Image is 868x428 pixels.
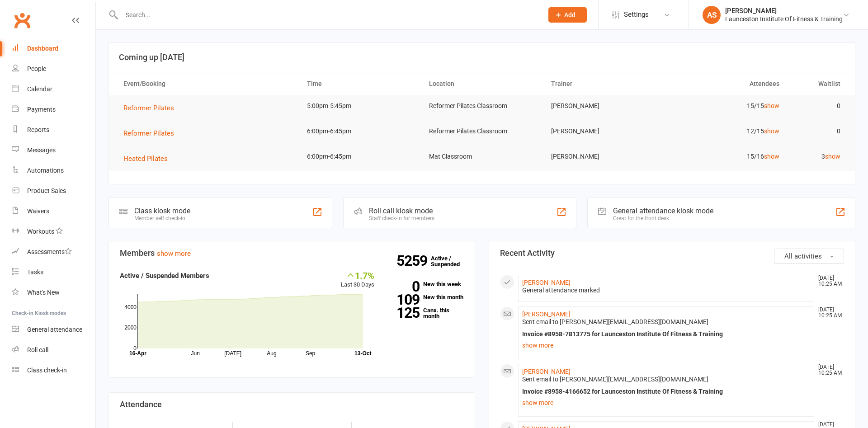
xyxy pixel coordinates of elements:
[543,72,665,95] th: Trainer
[12,360,95,381] a: Class kiosk mode
[123,104,174,112] span: Reformer Pilates
[119,53,845,62] h3: Coming up [DATE]
[388,280,420,293] strong: 0
[12,201,95,221] a: Waivers
[788,121,849,142] td: 0
[396,254,431,268] strong: 5259
[548,7,587,23] button: Add
[27,187,66,194] div: Product Sales
[27,146,56,154] div: Messages
[134,215,190,221] div: Member self check-in
[27,367,67,374] div: Class check-in
[522,396,810,409] a: show more
[12,38,95,59] a: Dashboard
[299,95,421,117] td: 5:00pm-5:45pm
[12,140,95,160] a: Messages
[341,270,374,280] div: 1.7%
[12,221,95,242] a: Workouts
[421,95,543,117] td: Reformer Pilates Classroom
[119,9,537,21] input: Search...
[788,72,849,95] th: Waitlist
[115,72,299,95] th: Event/Booking
[27,326,82,333] div: General attendance
[157,249,191,258] a: show more
[123,129,174,137] span: Reformer Pilates
[120,400,464,409] h3: Attendance
[12,282,95,303] a: What's New
[500,249,844,258] h3: Recent Activity
[814,307,844,319] time: [DATE] 10:25 AM
[764,102,779,109] a: show
[665,95,787,117] td: 15/15
[421,72,543,95] th: Location
[12,120,95,140] a: Reports
[341,270,374,290] div: Last 30 Days
[725,15,843,23] div: Launceston Institute Of Fitness & Training
[522,388,810,395] div: Invoice #8958-4166652 for Launceston Institute Of Fitness & Training
[522,339,810,352] a: show more
[564,11,576,19] span: Add
[764,153,779,160] a: show
[299,146,421,167] td: 6:00pm-6:45pm
[388,293,420,306] strong: 109
[543,121,665,142] td: [PERSON_NAME]
[431,249,471,274] a: 5259Active / Suspended
[12,79,95,99] a: Calendar
[369,207,434,215] div: Roll call kiosk mode
[421,146,543,167] td: Mat Classroom
[27,289,60,296] div: What's New
[27,45,58,52] div: Dashboard
[299,121,421,142] td: 6:00pm-6:45pm
[814,364,844,376] time: [DATE] 10:25 AM
[27,85,52,93] div: Calendar
[120,249,464,258] h3: Members
[665,72,787,95] th: Attendees
[27,167,64,174] div: Automations
[12,340,95,360] a: Roll call
[123,155,168,163] span: Heated Pilates
[12,99,95,120] a: Payments
[788,146,849,167] td: 3
[543,146,665,167] td: [PERSON_NAME]
[613,215,713,221] div: Great for the front desk
[784,252,822,260] span: All activities
[12,160,95,181] a: Automations
[665,146,787,167] td: 15/16
[27,346,48,353] div: Roll call
[522,330,810,338] div: Invoice #8958-7813775 for Launceston Institute Of Fitness & Training
[27,106,56,113] div: Payments
[703,6,721,24] div: AS
[613,207,713,215] div: General attendance kiosk mode
[388,307,464,319] a: 125Canx. this month
[123,153,174,164] button: Heated Pilates
[27,207,49,215] div: Waivers
[825,153,840,160] a: show
[388,281,464,287] a: 0New this week
[764,127,779,135] a: show
[120,272,209,280] strong: Active / Suspended Members
[522,310,571,318] a: [PERSON_NAME]
[522,318,708,325] span: Sent email to [PERSON_NAME][EMAIL_ADDRESS][DOMAIN_NAME]
[27,228,54,235] div: Workouts
[522,287,810,294] div: General attendance marked
[299,72,421,95] th: Time
[814,275,844,287] time: [DATE] 10:25 AM
[369,215,434,221] div: Staff check-in for members
[624,5,649,25] span: Settings
[725,7,843,15] div: [PERSON_NAME]
[27,65,46,72] div: People
[12,262,95,282] a: Tasks
[11,9,33,32] a: Clubworx
[123,128,180,139] button: Reformer Pilates
[27,248,72,255] div: Assessments
[543,95,665,117] td: [PERSON_NAME]
[388,306,420,320] strong: 125
[421,121,543,142] td: Reformer Pilates Classroom
[774,249,844,264] button: All activities
[12,59,95,79] a: People
[522,279,571,286] a: [PERSON_NAME]
[522,376,708,383] span: Sent email to [PERSON_NAME][EMAIL_ADDRESS][DOMAIN_NAME]
[123,103,180,113] button: Reformer Pilates
[665,121,787,142] td: 12/15
[788,95,849,117] td: 0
